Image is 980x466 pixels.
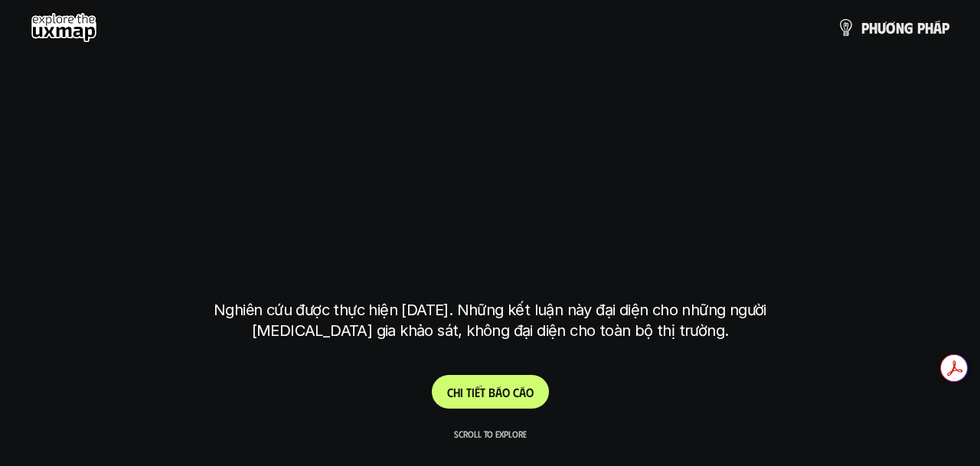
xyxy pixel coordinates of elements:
span: o [502,385,510,399]
span: b [488,385,495,399]
span: ư [877,19,886,36]
span: o [526,385,534,399]
span: ơ [886,19,896,36]
h6: Kết quả nghiên cứu [437,60,554,77]
span: h [869,19,877,36]
span: i [460,385,463,399]
h1: phạm vi công việc của [211,95,769,159]
a: Chitiếtbáocáo [432,375,549,409]
span: á [519,385,526,399]
span: g [904,19,913,36]
span: c [513,385,519,399]
span: h [453,385,460,399]
span: C [447,385,453,399]
span: h [925,19,933,36]
span: á [933,19,942,36]
span: t [480,385,485,399]
h1: tại [GEOGRAPHIC_DATA] [217,216,763,280]
span: n [896,19,904,36]
span: i [472,385,475,399]
span: p [861,19,869,36]
p: Nghiên cứu được thực hiện [DATE]. Những kết luận này đại diện cho những người [MEDICAL_DATA] gia ... [203,300,777,341]
span: p [942,19,949,36]
span: t [466,385,472,399]
span: p [917,19,925,36]
span: á [495,385,502,399]
span: ế [475,385,480,399]
p: Scroll to explore [454,429,527,439]
a: phươngpháp [837,12,949,43]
